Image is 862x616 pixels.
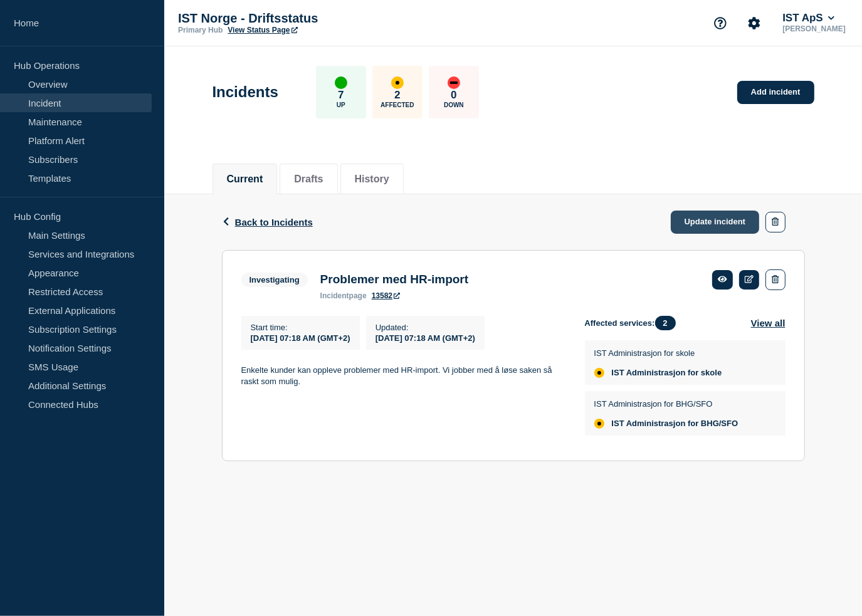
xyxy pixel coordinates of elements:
p: Primary Hub [178,26,223,34]
p: 7 [338,89,344,102]
p: 0 [451,89,456,102]
button: IST ApS [780,12,837,24]
p: Enkelte kunder kan oppleve problemer med HR-import. Vi jobber med å løse saken så raskt som mulig. [241,365,565,388]
button: History [355,174,389,185]
div: down [448,76,460,89]
p: Up [337,102,345,108]
h1: Incidents [213,83,278,101]
p: IST Norge - Driftsstatus [178,11,429,26]
button: Support [707,10,733,36]
span: incident [320,291,349,300]
h3: Problemer med HR-import [320,273,468,286]
div: affected [594,368,604,378]
p: Affected [381,102,414,108]
div: [DATE] 07:18 AM (GMT+2) [376,332,475,343]
div: affected [594,419,604,429]
div: affected [391,76,404,89]
p: IST Administrasjon for skole [594,348,722,358]
a: Add incident [737,81,814,104]
span: IST Administrasjon for skole [612,368,722,378]
button: Account settings [741,10,767,36]
p: 2 [394,89,400,102]
a: View Status Page [228,26,297,34]
button: Drafts [294,174,323,185]
p: Down [444,102,464,108]
span: Back to Incidents [235,217,313,227]
p: Updated : [376,323,475,332]
span: Affected services: [585,316,682,330]
p: [PERSON_NAME] [780,24,848,33]
span: Investigating [241,273,308,287]
p: IST Administrasjon for BHG/SFO [594,399,738,409]
p: page [320,291,367,300]
button: View all [751,316,786,330]
button: Current [227,174,263,185]
a: 13582 [372,291,400,300]
span: 2 [655,316,676,330]
div: up [335,76,347,89]
p: Start time : [251,323,350,332]
span: [DATE] 07:18 AM (GMT+2) [251,333,350,343]
button: Back to Incidents [222,217,313,227]
a: Update incident [671,211,760,234]
span: IST Administrasjon for BHG/SFO [612,419,738,429]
